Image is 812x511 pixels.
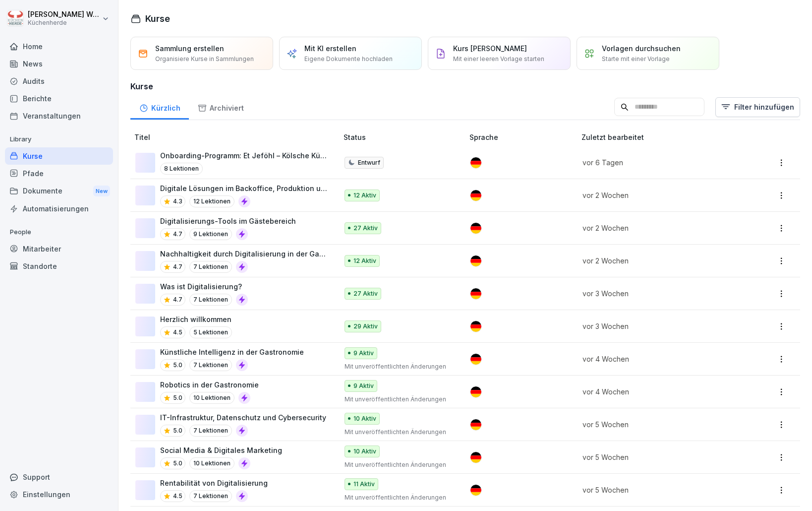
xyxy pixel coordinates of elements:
p: 7 Lektionen [189,425,232,437]
img: de.svg [470,321,481,332]
p: Sammlung erstellen [155,43,224,54]
p: Zuletzt bearbeitet [581,132,744,142]
p: Onboarding-Programm: Et Jeföhl – Kölsche Küche neu gedacht [160,150,328,161]
p: Mit unveröffentlichten Änderungen [345,395,454,404]
a: Mitarbeiter [5,240,113,257]
p: vor 3 Wochen [582,321,732,331]
img: de.svg [470,354,481,365]
img: de.svg [470,255,481,266]
p: 7 Lektionen [189,261,232,273]
p: Küchenherde [28,19,100,26]
p: vor 4 Wochen [582,354,732,364]
h3: Kurse [130,80,800,92]
a: News [5,55,113,72]
div: Audits [5,72,113,90]
p: 11 Aktiv [353,480,375,489]
p: 12 Aktiv [353,256,376,265]
p: 7 Lektionen [189,359,232,371]
img: de.svg [470,190,481,201]
a: Kürzlich [130,94,189,120]
img: de.svg [470,157,481,168]
p: vor 5 Wochen [582,485,732,495]
p: 5.0 [173,459,182,468]
a: Home [5,38,113,55]
p: Mit unveröffentlichten Änderungen [345,428,454,437]
p: vor 4 Wochen [582,386,732,397]
p: Mit einer leeren Vorlage starten [453,55,544,64]
p: 7 Lektionen [189,294,232,306]
h1: Kurse [145,12,170,25]
img: de.svg [470,223,481,234]
p: 8 Lektionen [160,163,203,175]
p: vor 2 Wochen [582,190,732,200]
p: 10 Aktiv [353,447,376,456]
img: de.svg [470,452,481,463]
button: Filter hinzufügen [715,97,800,117]
p: Künstliche Intelligenz in der Gastronomie [160,347,304,357]
p: 5.0 [173,393,182,402]
div: Dokumente [5,182,113,200]
p: 5 Lektionen [189,326,232,338]
p: Kurs [PERSON_NAME] [453,43,527,54]
p: vor 2 Wochen [582,255,732,266]
p: Herzlich willkommen [160,314,232,324]
p: [PERSON_NAME] Wessel [28,10,100,19]
p: 4.7 [173,262,182,271]
a: Veranstaltungen [5,107,113,125]
img: de.svg [470,288,481,299]
p: 29 Aktiv [353,322,378,331]
p: Entwurf [358,158,380,167]
p: Robotics in der Gastronomie [160,380,259,390]
p: Nachhaltigkeit durch Digitalisierung in der Gastronomie [160,249,328,259]
div: Support [5,468,113,486]
a: Einstellungen [5,486,113,503]
p: 4.5 [173,328,182,337]
p: 12 Aktiv [353,191,376,200]
img: de.svg [470,485,481,496]
p: Mit KI erstellen [304,43,356,54]
a: Pfade [5,165,113,182]
p: Mit unveröffentlichten Änderungen [345,493,454,502]
a: Kurse [5,147,113,165]
p: Eigene Dokumente hochladen [304,55,393,64]
p: vor 5 Wochen [582,452,732,462]
p: vor 3 Wochen [582,288,732,299]
div: New [93,186,110,197]
p: Sprache [469,132,578,142]
p: IT-Infrastruktur, Datenschutz und Cybersecurity [160,412,326,423]
p: 4.5 [173,492,182,501]
p: 4.7 [173,295,182,304]
p: Mit unveröffentlichten Änderungen [345,362,454,371]
p: Library [5,131,113,147]
p: Organisiere Kurse in Sammlungen [155,55,254,64]
p: 5.0 [173,426,182,435]
p: Mit unveröffentlichten Änderungen [345,460,454,469]
p: 10 Lektionen [189,392,234,404]
p: 9 Lektionen [189,228,232,240]
img: de.svg [470,419,481,430]
a: Archiviert [189,94,252,120]
p: 10 Aktiv [353,414,376,423]
a: Automatisierungen [5,200,113,217]
p: 27 Aktiv [353,289,378,298]
p: Status [344,132,465,142]
p: Was ist Digitalisierung? [160,281,248,292]
p: 12 Lektionen [189,195,234,207]
p: 7 Lektionen [189,490,232,502]
p: 10 Lektionen [189,457,234,469]
a: Berichte [5,90,113,107]
p: 5.0 [173,361,182,370]
p: Vorlagen durchsuchen [602,43,681,54]
p: Starte mit einer Vorlage [602,55,670,64]
p: vor 5 Wochen [582,419,732,430]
